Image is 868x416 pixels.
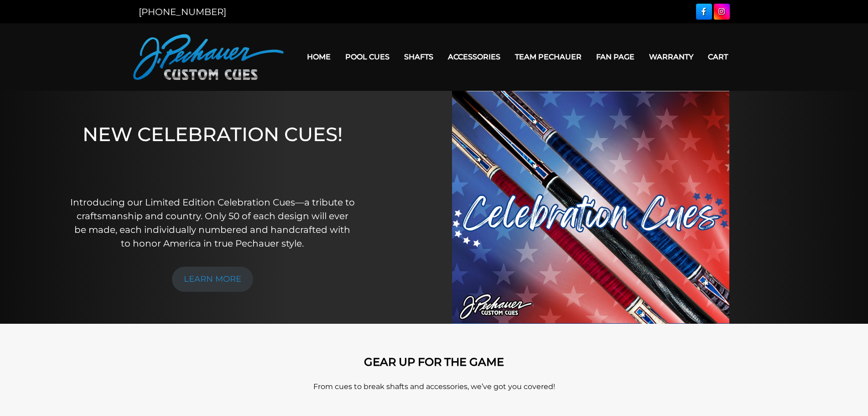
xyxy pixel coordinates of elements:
img: Pechauer Custom Cues [133,34,284,80]
a: LEARN MORE [172,267,253,292]
a: Home [300,45,338,68]
h1: NEW CELEBRATION CUES! [70,123,355,183]
a: Pool Cues [338,45,397,68]
p: From cues to break shafts and accessories, we’ve got you covered! [174,381,694,392]
a: Shafts [397,45,441,68]
strong: GEAR UP FOR THE GAME [364,355,504,369]
p: Introducing our Limited Edition Celebration Cues—a tribute to craftsmanship and country. Only 50 ... [70,195,355,250]
a: Team Pechauer [508,45,589,68]
a: Cart [701,45,735,68]
a: Warranty [642,45,701,68]
a: [PHONE_NUMBER] [139,6,226,17]
a: Fan Page [589,45,642,68]
a: Accessories [441,45,508,68]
